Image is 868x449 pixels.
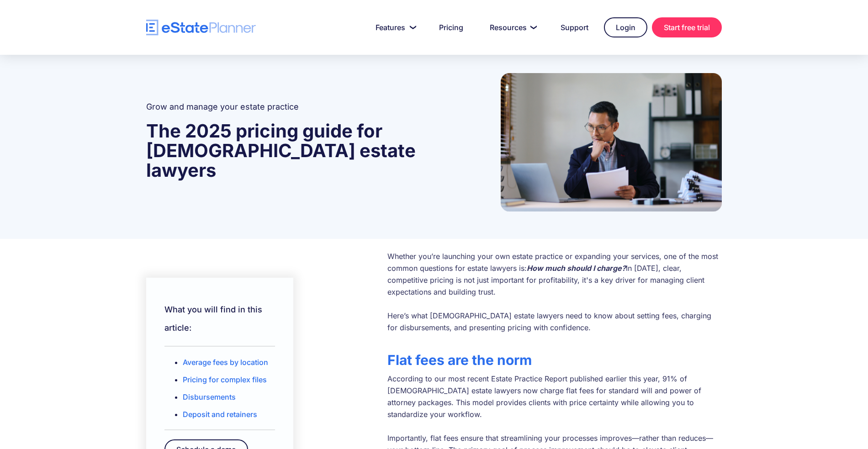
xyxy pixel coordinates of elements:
a: Start free trial [652,17,722,37]
strong: The 2025 pricing guide for [DEMOGRAPHIC_DATA] estate lawyers [146,120,416,181]
a: Average fees by location [183,358,268,367]
a: Pricing [428,18,474,37]
a: Pricing for complex files [183,375,267,384]
a: Resources [479,18,545,37]
a: home [146,20,256,36]
p: Whether you’re launching your own estate practice or expanding your services, one of the most com... [387,250,722,333]
em: How much should I charge? [527,264,626,273]
a: Deposit and retainers [183,410,257,419]
h2: Grow and manage your estate practice [146,101,478,113]
a: Disbursements [183,392,236,401]
strong: Flat fees are the norm [387,352,532,368]
a: Features [365,18,423,37]
a: Support [550,18,599,37]
h2: What you will find in this article: [164,301,275,337]
a: Login [604,17,647,37]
